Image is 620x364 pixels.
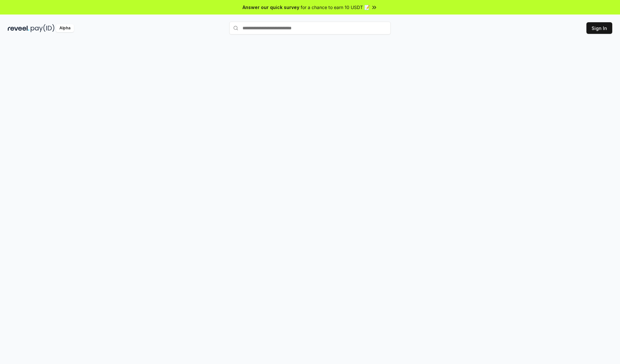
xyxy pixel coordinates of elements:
button: Sign In [586,22,612,34]
img: pay_id [31,24,55,32]
img: reveel_dark [8,24,29,32]
span: for a chance to earn 10 USDT 📝 [301,4,370,11]
span: Answer our quick survey [243,4,299,11]
div: Alpha [56,24,74,32]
